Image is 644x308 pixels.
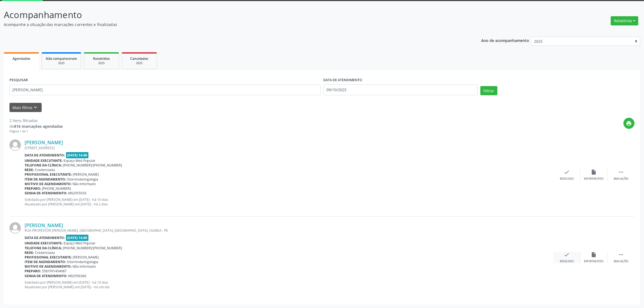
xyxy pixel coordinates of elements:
[25,241,63,245] b: Unidade executante:
[25,168,34,172] b: Rede:
[93,56,110,61] span: Resolvidos
[323,76,362,84] label: DATA DE ATENDIMENTO
[88,61,115,65] div: 2025
[25,235,65,240] b: Data de atendimento:
[68,191,87,195] span: M02955933
[68,274,87,278] span: M02956366
[9,123,63,129] div: de
[25,269,41,273] b: Preparo:
[25,264,72,269] b: Motivo de agendamento:
[25,182,72,186] b: Motivo de agendamento:
[25,177,66,182] b: Item de agendamento:
[9,129,63,134] div: Página 1 de 1
[584,260,604,263] div: Exportar (PDF)
[9,84,321,95] input: Nome, código do beneficiário ou CPF
[618,169,624,175] i: 
[25,139,63,145] a: [PERSON_NAME]
[25,228,553,233] div: RUA PROFESSOR [PERSON_NAME], [GEOGRAPHIC_DATA], [GEOGRAPHIC_DATA], OLINDA - PE
[25,197,553,207] p: Solicitado por [PERSON_NAME] em [DATE] - há 10 dias Atualizado por [PERSON_NAME] em [DATE] - há 2...
[25,172,72,177] b: Profissional executante:
[611,16,638,25] button: Relatórios
[66,235,89,241] span: [DATE] 14:00
[614,177,628,181] div: Mais ações
[33,104,39,110] i: keyboard_arrow_down
[614,260,628,263] div: Mais ações
[4,8,449,22] p: Acompanhamento
[591,169,597,175] i: insert_drive_file
[25,158,63,163] b: Unidade executante:
[12,56,30,61] span: Agendados
[63,246,122,250] span: [PHONE_NUMBER]/[PHONE_NUMBER]
[66,152,89,158] span: [DATE] 14:00
[35,250,55,255] span: Credenciada
[42,186,71,191] span: [PHONE_NUMBER]
[626,120,632,126] i: print
[25,222,63,228] a: [PERSON_NAME]
[35,168,55,172] span: Credenciada
[480,86,497,95] button: Filtrar
[46,56,77,61] span: Não compareceram
[46,61,77,65] div: 2025
[73,182,96,186] span: Não informado
[481,37,529,44] p: Ano de acompanhamento
[25,250,34,255] b: Rede:
[64,241,96,245] span: Espaço Med Popular
[560,260,574,263] div: Resolvido
[584,177,604,181] div: Exportar (PDF)
[25,163,62,168] b: Telefone da clínica:
[9,139,21,151] img: img
[618,252,624,258] i: 
[25,255,72,260] b: Profissional executante:
[591,252,597,258] i: insert_drive_file
[67,177,98,182] span: Otorrinolaringologia
[42,269,67,273] span: 5581991454087
[560,177,574,181] div: Resolvido
[9,118,63,123] div: 2 itens filtrados
[323,84,478,95] input: Selecione um intervalo
[623,118,635,129] button: print
[64,158,96,163] span: Espaço Med Popular
[130,56,148,61] span: Cancelados
[126,61,153,65] div: 2025
[25,260,66,264] b: Item de agendamento:
[25,274,67,278] b: Senha de atendimento:
[25,153,65,158] b: Data de atendimento:
[73,172,99,177] span: [PERSON_NAME]
[14,124,63,129] strong: 816 marcações agendadas
[25,146,553,150] div: [STREET_ADDRESS]
[9,76,28,84] label: PESQUISAR
[564,169,570,175] i: check
[9,222,21,234] img: img
[4,22,449,27] p: Acompanhe a situação das marcações correntes e finalizadas
[564,252,570,258] i: check
[73,264,96,269] span: Não informado
[25,246,62,250] b: Telefone da clínica:
[73,255,99,260] span: [PERSON_NAME]
[25,280,553,289] p: Solicitado por [PERSON_NAME] em [DATE] - há 10 dias Atualizado por [PERSON_NAME] em [DATE] - há u...
[63,163,122,168] span: [PHONE_NUMBER]/[PHONE_NUMBER]
[67,260,98,264] span: Otorrinolaringologia
[25,191,67,195] b: Senha de atendimento:
[25,186,41,191] b: Preparo:
[9,103,42,112] button: Mais filtroskeyboard_arrow_down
